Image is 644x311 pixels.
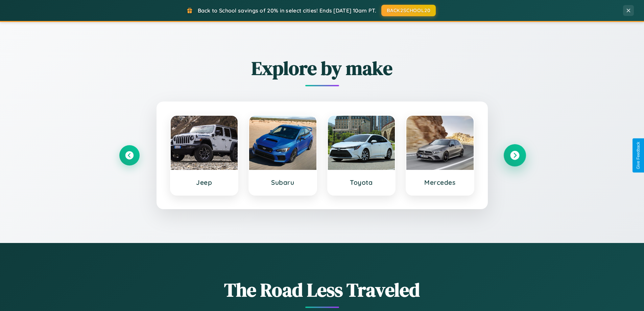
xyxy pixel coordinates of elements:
[256,178,310,186] h3: Subaru
[198,7,376,14] span: Back to School savings of 20% in select cities! Ends [DATE] 10am PT.
[119,277,525,303] h1: The Road Less Traveled
[636,142,641,169] div: Give Feedback
[119,55,525,81] h2: Explore by make
[413,178,467,186] h3: Mercedes
[335,178,388,186] h3: Toyota
[177,178,231,186] h3: Jeep
[381,5,436,16] button: BACK2SCHOOL20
